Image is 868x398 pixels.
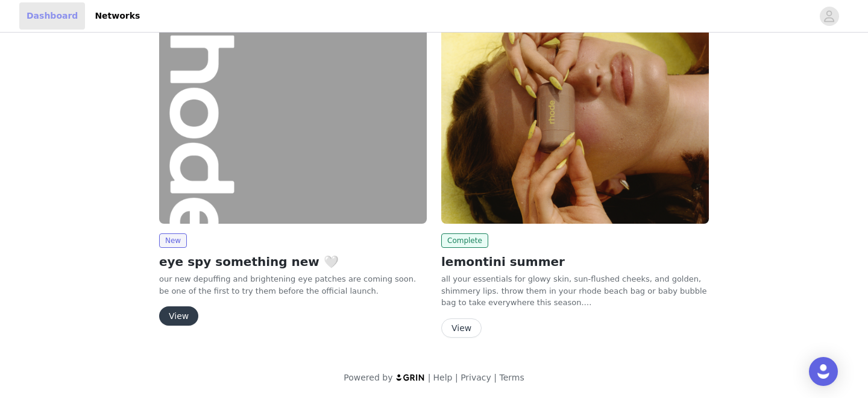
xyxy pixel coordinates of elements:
a: View [441,324,482,333]
a: Help [433,373,453,382]
div: avatar [823,7,835,26]
span: | [494,373,497,382]
div: Open Intercom Messenger [809,357,838,386]
a: View [159,312,198,321]
span: Powered by [344,373,392,382]
p: all your essentials for glowy skin, sun-flushed cheeks, and golden, shimmery lips. throw them in ... [441,273,709,309]
a: Privacy [461,373,491,382]
span: | [428,373,431,382]
button: View [441,318,482,338]
span: Complete [441,233,488,248]
a: Networks [87,2,147,30]
h2: lemontini summer [441,253,709,271]
img: rhode skin [441,23,709,224]
span: | [455,373,458,382]
a: Terms [499,373,524,382]
p: our new depuffing and brightening eye patches are coming soon. be one of the first to try them be... [159,273,427,297]
button: View [159,306,198,326]
h2: eye spy something new 🤍 [159,253,427,271]
a: Dashboard [19,2,85,30]
img: rhode skin [159,23,427,224]
img: logo [395,373,426,381]
span: New [159,233,187,248]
